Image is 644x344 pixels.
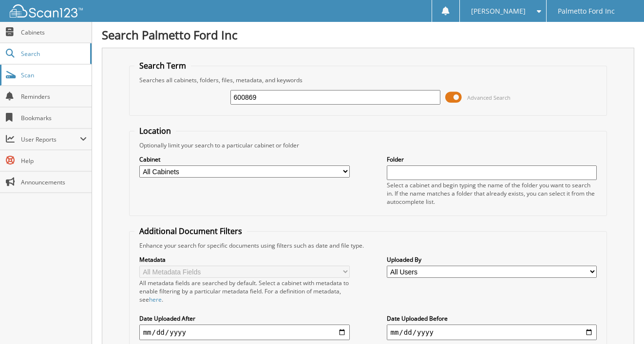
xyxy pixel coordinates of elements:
[10,4,83,18] img: scan123-logo-white.svg
[149,295,162,304] a: here
[21,114,87,122] span: Bookmarks
[21,50,85,58] span: Search
[595,297,644,344] iframe: Chat Widget
[387,255,597,264] label: Uploaded By
[471,8,526,14] span: [PERSON_NAME]
[21,28,87,36] span: Cabinets
[21,178,87,186] span: Announcements
[134,241,602,250] div: Enhance your search for specific documents using filters such as date and file type.
[387,155,597,163] label: Folder
[134,60,191,71] legend: Search Term
[139,279,350,304] div: All metadata fields are searched by default. Select a cabinet with metadata to enable filtering b...
[21,135,80,144] span: User Reports
[387,325,597,340] input: end
[134,76,602,84] div: Searches all cabinets, folders, files, metadata, and keywords
[139,325,350,340] input: start
[102,27,634,43] h1: Search Palmetto Ford Inc
[134,126,176,136] legend: Location
[21,71,87,79] span: Scan
[387,314,597,323] label: Date Uploaded Before
[21,92,87,101] span: Reminders
[387,181,597,206] div: Select a cabinet and begin typing the name of the folder you want to search in. If the name match...
[21,157,87,165] span: Help
[134,226,247,236] legend: Additional Document Filters
[134,141,602,149] div: Optionally limit your search to a particular cabinet or folder
[558,8,615,14] span: Palmetto Ford Inc
[139,255,350,264] label: Metadata
[139,314,350,323] label: Date Uploaded After
[467,94,511,101] span: Advanced Search
[139,155,350,163] label: Cabinet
